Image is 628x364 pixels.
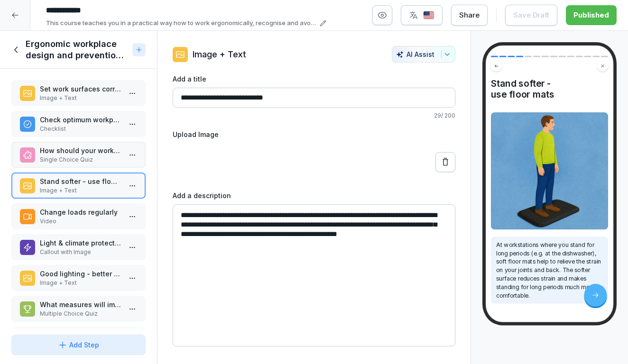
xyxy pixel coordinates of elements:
button: Published [566,5,617,25]
div: Published [573,10,609,20]
img: us.svg [423,11,434,20]
h1: Ergonomic workplace design and prevention of muscle and joint complaints [26,38,129,61]
label: Add a title [173,74,455,84]
p: Single Choice Quiz [40,155,121,164]
p: Change loads regularly [40,207,121,217]
button: Save Draft [505,5,557,26]
p: At workstations where you stand for long periods (e.g. at the dishwasher), soft floor mats help t... [496,241,603,300]
div: Change loads regularlyVideo [11,203,146,229]
p: Image + Text [40,186,121,195]
p: Stand softer - use floor mats [40,176,121,186]
div: Share [459,10,480,20]
p: Image + Text [40,94,121,102]
p: Callout with Image [40,248,121,256]
p: Video [40,217,121,226]
button: Share [451,5,488,26]
div: Set work surfaces correctlyImage + Text [11,80,146,106]
p: Check optimum workplace design: [40,115,121,125]
div: AI Assist [396,50,451,58]
button: Add Step [11,335,146,355]
p: Set work surfaces correctly [40,84,121,94]
h4: Stand softer - use floor mats [491,78,608,100]
div: Good lighting - better workImage + Text [11,265,146,291]
button: AI Assist [392,46,455,63]
div: How should your work surface ideally be set up?Single Choice Quiz [11,142,146,168]
label: Add a description [173,191,455,200]
p: 29 / 200 [173,111,455,120]
p: Light & climate protect you! [40,238,121,248]
div: What measures will improve your ergonomics and health at work?Multiple Choice Quiz [11,296,146,322]
div: Add Step [58,340,99,350]
p: How should your work surface ideally be set up? [40,146,121,155]
p: What measures will improve your ergonomics and health at work? [40,300,121,309]
label: Upload Image [173,129,455,139]
div: Stand softer - use floor matsImage + Text [11,173,146,199]
div: Check optimum workplace design:Checklist [11,111,146,137]
p: Image + Text [193,48,246,61]
p: Checklist [40,125,121,133]
p: Multiple Choice Quiz [40,309,121,318]
p: Image + Text [40,279,121,287]
img: Image and Text preview image [491,112,608,229]
p: Good lighting - better work [40,269,121,279]
p: This course teaches you in a practical way how to work ergonomically, recognise and avoid typical... [46,18,317,28]
div: Light & climate protect you!Callout with Image [11,234,146,260]
div: Save Draft [513,10,549,20]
